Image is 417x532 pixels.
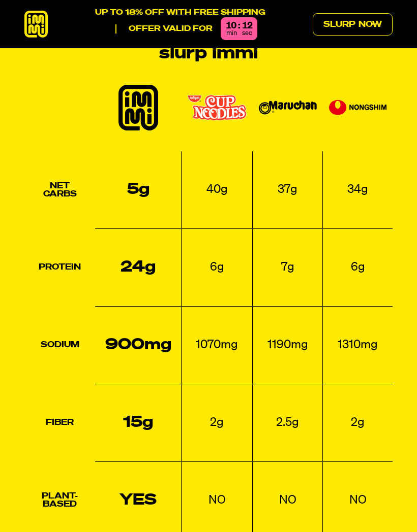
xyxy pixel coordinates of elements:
[115,24,213,34] p: Offer valid for
[226,21,236,31] div: 10
[259,101,317,115] img: Maruchan
[24,307,95,384] th: Sodium
[118,85,158,130] img: immi
[226,30,237,37] span: min
[24,229,95,307] th: Protein
[253,229,323,307] td: 7g
[95,307,182,384] td: 900mg
[253,307,323,384] td: 1190mg
[182,384,253,462] td: 2g
[95,229,182,307] td: 24g
[329,100,386,115] img: Nongshim
[313,13,393,36] a: Slurp Now
[95,8,265,17] p: UP TO 18% OFF WITH FREE SHIPPING
[188,94,247,121] img: Cup Noodles
[95,384,182,462] td: 15g
[95,151,182,229] td: 5g
[323,384,393,462] td: 2g
[242,21,252,31] div: 12
[182,229,253,307] td: 6g
[24,151,95,229] th: Net Carbs
[253,151,323,229] td: 37g
[323,229,393,307] td: 6g
[182,151,253,229] td: 40g
[24,384,95,462] th: Fiber
[323,151,393,229] td: 34g
[253,384,323,462] td: 2.5g
[238,21,240,31] div: :
[323,307,393,384] td: 1310mg
[182,307,253,384] td: 1070mg
[5,485,96,527] iframe: Marketing Popup
[242,30,252,37] span: sec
